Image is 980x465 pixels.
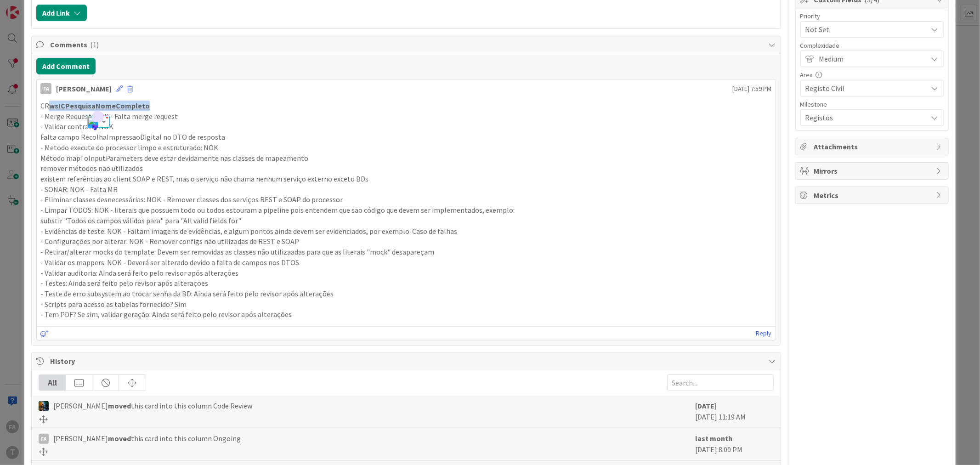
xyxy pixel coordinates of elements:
span: Metrics [814,190,932,201]
span: ( 1 ) [90,40,99,49]
a: Reply [756,328,772,339]
p: - Merge Request: NOK - Falta merge request [40,111,771,122]
span: Attachments [814,141,932,152]
div: FA [39,434,49,444]
span: Not Set [805,23,923,36]
input: Search... [667,374,774,391]
span: Comments [50,39,764,50]
p: existem referências ao client SOAP e REST, mas o serviço não chama nenhum serviço externo exceto BDs [40,174,771,184]
div: FA [40,83,51,94]
p: - Retirar/alterar mocks do template: Devem ser removidas as classes não utilizaadas para que as l... [40,247,771,257]
p: CR [40,101,771,111]
div: [DATE] 8:00 PM [696,433,774,456]
span: [PERSON_NAME] this card into this column Ongoing [53,433,241,444]
span: Registos [805,111,923,124]
span: Registo Civil [805,82,923,95]
span: Medium [819,52,923,65]
button: Add Comment [36,58,96,74]
p: Falta campo RecolhaImpressaoDigital no DTO de resposta [40,132,771,142]
p: - Teste de erro subsystem ao trocar senha da BD: Ainda será feito pelo revisor após alterações [40,289,771,299]
span: Mirrors [814,165,932,176]
u: wsICPesquisaNomeCompleto [49,101,150,110]
p: - Tem PDF? Se sim, validar geração: Ainda será feito pelo revisor após alterações [40,309,771,320]
button: Add Link [36,5,87,21]
div: Priority [800,13,944,19]
p: - Testes: Ainda será feito pelo revisor após alterações [40,278,771,289]
div: Milestone [800,101,944,108]
div: Complexidade [800,42,944,49]
b: [DATE] [696,401,717,410]
div: [PERSON_NAME] [56,83,112,94]
p: - Evidências de teste: NOK - Faltam imagens de evidências, e algum pontos ainda devem ser evidenc... [40,226,771,237]
p: - Validar contrato: NOK [40,121,771,132]
span: History [50,356,764,367]
b: last month [696,434,733,443]
p: - Validar os mappers: NOK - Deverá ser alterado devido a falta de campos nos DTOS [40,257,771,268]
img: JC [39,401,49,411]
div: [DATE] 11:19 AM [696,400,774,423]
p: - Limpar TODOS: NOK - literais que possuem todo ou todos estouram a pipeline pois entendem que sã... [40,205,771,215]
p: - Configurações por alterar: NOK - Remover configs não utilizadas de REST e SOAP [40,236,771,247]
p: - SONAR: NOK - Falta MR [40,184,771,195]
div: Area [800,72,944,78]
p: remover métodos não utilizados [40,163,771,174]
p: - Metodo execute do processor limpo e estruturado: NOK [40,142,771,153]
div: All [39,375,66,391]
p: Método mapToInputParameters deve estar devidamente nas classes de mapeamento [40,153,771,164]
span: [PERSON_NAME] this card into this column Code Review [53,400,252,411]
b: moved [108,434,131,443]
p: - Scripts para acesso as tabelas fornecido? Sim [40,299,771,310]
p: - Eliminar classes desnecessárias: NOK - Remover classes dos serviços REST e SOAP do processor [40,194,771,205]
p: substir "Todos os campos válidos para" para "All valid fields for" [40,215,771,226]
b: moved [108,401,131,410]
p: - Validar auditoria: Ainda será feito pelo revisor após alterações [40,268,771,278]
span: [DATE] 7:59 PM [733,84,772,94]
